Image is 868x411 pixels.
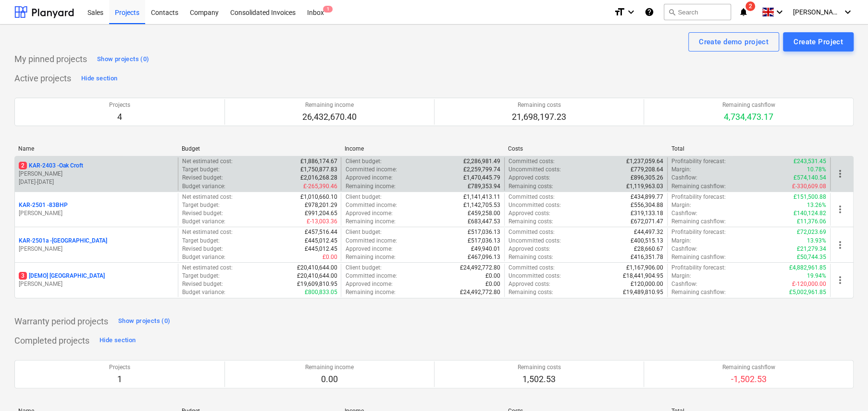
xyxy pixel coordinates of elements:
p: £21,279.34 [797,245,826,253]
p: £-120,000.00 [792,280,826,288]
p: £459,258.00 [468,209,500,218]
p: Margin : [671,237,691,245]
div: Chat Widget [820,365,868,411]
span: 2 [19,162,27,169]
p: Remaining cashflow : [671,288,726,296]
span: 1 [323,6,333,13]
p: £1,237,059.64 [626,157,663,166]
p: Committed income : [345,237,397,245]
p: Revised budget : [182,245,223,253]
p: -1,502.53 [722,373,775,385]
span: 2 [745,1,755,11]
p: Net estimated cost : [182,264,233,272]
i: format_size [614,6,625,18]
p: Active projects [14,73,71,84]
p: £1,119,963.03 [626,182,663,191]
p: Committed costs : [508,228,555,236]
div: Budget [182,145,337,152]
i: Knowledge base [645,6,654,18]
p: Cashflow : [671,174,697,182]
div: Hide section [81,73,117,84]
p: £0.00 [485,272,500,280]
p: [PERSON_NAME] [19,209,174,218]
span: 3 [19,272,27,280]
p: Committed income : [345,166,397,174]
p: £-13,003.36 [306,218,337,226]
p: Committed costs : [508,193,555,201]
p: £672,071.47 [631,218,663,226]
p: Remaining income : [345,218,395,226]
p: Revised budget : [182,174,223,182]
i: keyboard_arrow_down [774,6,785,18]
p: Client budget : [345,228,381,236]
p: Committed costs : [508,264,555,272]
p: £243,531.45 [794,157,826,166]
p: £44,497.32 [634,228,663,236]
p: Remaining costs [512,101,566,109]
p: £11,376.06 [797,218,826,226]
p: £1,142,705.53 [463,201,500,209]
p: Remaining cashflow [722,101,775,109]
p: £574,140.54 [794,174,826,182]
p: 13.93% [807,237,826,245]
span: [PERSON_NAME] [793,8,841,16]
p: £140,124.82 [794,209,826,218]
div: Hide section [99,335,136,346]
p: Remaining cashflow : [671,218,726,226]
p: £434,899.77 [631,193,663,201]
p: Cashflow : [671,280,697,288]
p: Profitability forecast : [671,264,726,272]
p: 13.26% [807,201,826,209]
span: search [668,8,676,16]
p: Profitability forecast : [671,228,726,236]
p: Remaining income : [345,182,395,191]
p: 1 [109,373,130,385]
div: 2KAR-2403 -Oak Croft[PERSON_NAME][DATE]-[DATE] [19,162,174,186]
p: Client budget : [345,264,381,272]
p: £445,012.45 [304,237,337,245]
p: KAR-2403 - Oak Croft [19,162,83,170]
p: £72,023.69 [797,228,826,236]
p: Projects [109,101,130,109]
p: 4,734,473.17 [722,111,775,123]
p: £0.00 [322,253,337,261]
p: Uncommitted costs : [508,201,561,209]
p: Remaining costs : [508,218,553,226]
p: Remaining costs : [508,288,553,296]
span: more_vert [834,204,846,215]
p: Approved income : [345,280,392,288]
p: My pinned projects [14,53,87,65]
p: Profitability forecast : [671,157,726,166]
p: Approved costs : [508,209,550,218]
p: £151,500.88 [794,193,826,201]
p: [PERSON_NAME] [19,245,174,253]
p: £50,744.35 [797,253,826,261]
p: Committed income : [345,201,397,209]
p: 4 [109,111,130,123]
p: Target budget : [182,166,220,174]
p: £1,750,877.83 [300,166,337,174]
p: £517,036.13 [468,228,500,236]
p: £24,492,772.80 [460,264,500,272]
div: Show projects (0) [118,316,170,327]
p: £457,516.44 [304,228,337,236]
p: Warranty period projects [14,316,108,327]
p: 26,432,670.40 [302,111,357,123]
button: Show projects (0) [95,51,151,67]
p: 10.78% [807,166,826,174]
p: Remaining costs [518,363,561,372]
p: Target budget : [182,201,220,209]
span: more_vert [834,168,846,180]
p: [DATE] - [DATE] [19,178,174,186]
p: Projects [109,363,130,372]
p: £800,833.05 [304,288,337,296]
p: £1,886,174.67 [300,157,337,166]
p: 1,502.53 [518,373,561,385]
p: £2,286,981.49 [463,157,500,166]
p: Cashflow : [671,245,697,253]
button: Hide section [79,71,120,86]
p: £2,259,799.74 [463,166,500,174]
p: £28,660.67 [634,245,663,253]
p: £683,447.53 [468,218,500,226]
p: Approved income : [345,245,392,253]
